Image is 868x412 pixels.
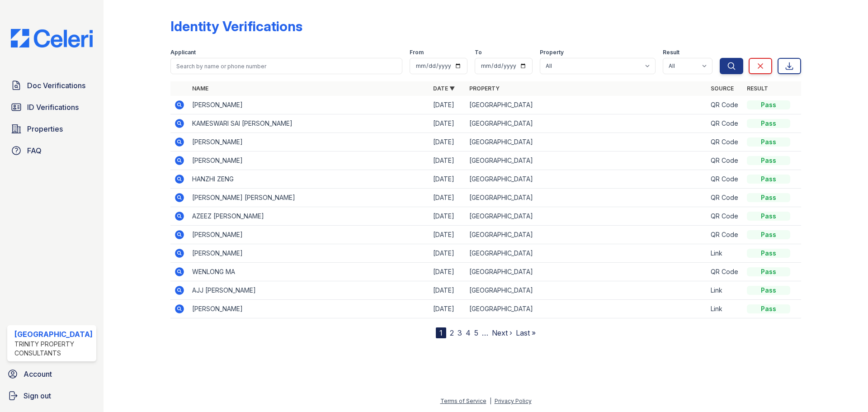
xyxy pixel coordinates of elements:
[4,387,100,405] a: Sign out
[429,300,466,318] td: [DATE]
[410,49,424,56] label: From
[429,263,466,281] td: [DATE]
[27,80,85,91] span: Doc Verifications
[540,49,564,56] label: Property
[474,328,478,337] a: 5
[747,249,790,258] div: Pass
[466,244,707,263] td: [GEOGRAPHIC_DATA]
[495,398,532,404] a: Privacy Policy
[707,244,743,263] td: Link
[14,329,93,340] div: [GEOGRAPHIC_DATA]
[458,328,462,337] a: 3
[189,281,429,300] td: AJJ [PERSON_NAME]
[24,390,51,401] span: Sign out
[429,189,466,207] td: [DATE]
[189,170,429,189] td: HANZHI ZENG
[707,189,743,207] td: QR Code
[429,226,466,244] td: [DATE]
[747,85,768,92] a: Result
[466,114,707,133] td: [GEOGRAPHIC_DATA]
[707,96,743,114] td: QR Code
[747,286,790,295] div: Pass
[466,281,707,300] td: [GEOGRAPHIC_DATA]
[466,189,707,207] td: [GEOGRAPHIC_DATA]
[429,152,466,170] td: [DATE]
[707,300,743,318] td: Link
[466,152,707,170] td: [GEOGRAPHIC_DATA]
[24,369,52,379] span: Account
[189,207,429,226] td: AZEEZ [PERSON_NAME]
[747,100,790,109] div: Pass
[466,96,707,114] td: [GEOGRAPHIC_DATA]
[189,189,429,207] td: [PERSON_NAME] [PERSON_NAME]
[707,226,743,244] td: QR Code
[516,328,536,337] a: Last »
[707,170,743,189] td: QR Code
[466,300,707,318] td: [GEOGRAPHIC_DATA]
[189,96,429,114] td: [PERSON_NAME]
[429,170,466,189] td: [DATE]
[707,114,743,133] td: QR Code
[747,193,790,202] div: Pass
[707,263,743,281] td: QR Code
[27,102,79,113] span: ID Verifications
[429,133,466,152] td: [DATE]
[4,29,100,47] img: CE_Logo_Blue-a8612792a0a2168367f1c8372b55b34899dd931a85d93a1a3d3e32e68fde9ad4.png
[663,49,679,56] label: Result
[747,137,790,147] div: Pass
[429,244,466,263] td: [DATE]
[490,398,491,404] div: |
[440,398,486,404] a: Terms of Service
[492,328,512,337] a: Next ›
[7,120,96,138] a: Properties
[429,281,466,300] td: [DATE]
[189,114,429,133] td: KAMESWARI SAI [PERSON_NAME]
[747,212,790,221] div: Pass
[711,85,734,92] a: Source
[189,263,429,281] td: WENLONG MA
[429,96,466,114] td: [DATE]
[466,328,471,337] a: 4
[450,328,454,337] a: 2
[170,18,302,34] div: Identity Verifications
[189,226,429,244] td: [PERSON_NAME]
[436,327,446,338] div: 1
[189,244,429,263] td: [PERSON_NAME]
[482,327,488,338] span: …
[4,365,100,383] a: Account
[429,114,466,133] td: [DATE]
[7,142,96,160] a: FAQ
[170,58,402,74] input: Search by name or phone number
[7,76,96,95] a: Doc Verifications
[466,170,707,189] td: [GEOGRAPHIC_DATA]
[189,152,429,170] td: [PERSON_NAME]
[170,49,196,56] label: Applicant
[192,85,208,92] a: Name
[707,133,743,152] td: QR Code
[707,152,743,170] td: QR Code
[466,226,707,244] td: [GEOGRAPHIC_DATA]
[469,85,500,92] a: Property
[433,85,455,92] a: Date ▼
[466,207,707,226] td: [GEOGRAPHIC_DATA]
[707,207,743,226] td: QR Code
[429,207,466,226] td: [DATE]
[747,119,790,128] div: Pass
[747,230,790,239] div: Pass
[466,133,707,152] td: [GEOGRAPHIC_DATA]
[707,281,743,300] td: Link
[747,304,790,313] div: Pass
[747,267,790,276] div: Pass
[747,156,790,165] div: Pass
[475,49,482,56] label: To
[27,123,63,134] span: Properties
[747,175,790,184] div: Pass
[466,263,707,281] td: [GEOGRAPHIC_DATA]
[27,145,42,156] span: FAQ
[189,133,429,152] td: [PERSON_NAME]
[7,98,96,116] a: ID Verifications
[189,300,429,318] td: [PERSON_NAME]
[14,340,93,358] div: Trinity Property Consultants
